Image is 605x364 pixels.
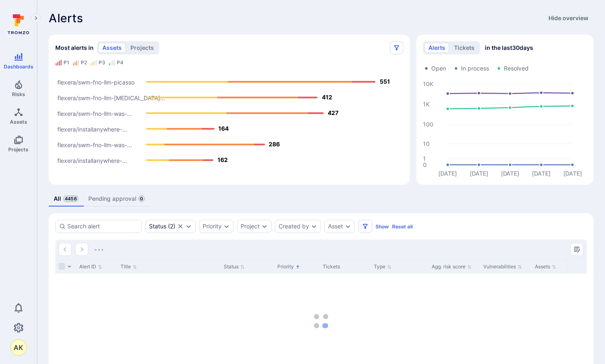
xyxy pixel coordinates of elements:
button: Expand dropdown [223,223,230,230]
div: P3 [99,59,105,66]
button: Go to the next page [75,243,88,256]
i: Expand navigation menu [33,15,39,22]
button: Priority [203,223,222,230]
button: Go to the previous page [59,243,72,256]
span: Resolved [504,64,529,73]
button: alerts [425,43,449,53]
input: Search alert [67,222,138,230]
span: Risks [12,91,25,97]
button: Expand dropdown [345,223,351,230]
span: Dashboards [4,63,33,70]
button: AK [10,339,27,356]
svg: Alerts Bar [55,69,403,172]
div: alerts tabs [49,191,593,207]
text: [DATE] [532,170,551,177]
text: 0 [423,161,427,168]
text: 551 [380,78,390,85]
button: Expand dropdown [185,223,192,230]
button: Sort by Assets [535,263,556,270]
text: [DATE] [470,170,488,177]
text: 100 [423,121,433,128]
div: open, in process [145,220,196,233]
button: Hide overview [544,12,593,25]
span: Assets [10,119,27,125]
a: Pending approval [83,191,150,207]
div: Most alerts [49,35,410,185]
button: Sort by Agg. risk score [432,263,472,270]
text: 286 [269,141,280,148]
span: 4456 [63,195,78,202]
text: flexera/installanywhere-... [57,157,127,164]
span: Projects [8,146,28,153]
p: Sorted by: Higher priority first [295,263,300,271]
button: Clear selection [177,223,184,230]
div: P1 [64,59,69,66]
div: Abhinav Kalidasan [10,339,27,356]
button: Expand dropdown [311,223,317,230]
text: 10 [423,140,430,147]
text: flexera/swm-fno-llm-was-... [57,141,132,148]
button: Sort by Type [374,263,392,270]
div: Alerts/Tickets trend [416,35,593,185]
text: flexera/installanywhere-... [57,126,127,133]
text: 412 [322,94,332,101]
text: 10K [423,80,433,87]
text: 1K [423,101,430,108]
button: Sort by Status [224,263,245,270]
text: [DATE] [501,170,519,177]
h1: Alerts [49,12,83,25]
button: Manage columns [570,243,584,256]
button: Expand navigation menu [31,13,41,23]
span: 0 [138,195,145,202]
a: All [49,191,83,207]
span: In process [461,64,489,73]
span: Most alerts in [55,44,94,52]
button: Project [241,223,260,230]
div: ( 2 ) [149,223,175,230]
button: Sort by Priority [277,263,300,270]
text: 427 [328,109,338,116]
text: [DATE] [563,170,582,177]
button: Sort by Vulnerabilities [483,263,522,270]
button: Filters [358,220,372,233]
button: Sort by Title [121,263,137,270]
button: Reset all [392,223,413,230]
button: projects [127,43,158,53]
button: Status(2) [149,223,175,230]
button: Expand dropdown [261,223,268,230]
span: Select all rows [59,263,65,270]
button: Sort by Alert ID [79,263,102,270]
button: tickets [450,43,478,53]
button: assets [99,43,125,53]
img: Loading... [95,249,103,251]
div: Tickets [323,263,367,270]
text: 1 [423,155,426,162]
text: flexera/swm-fno-llm-[MEDICAL_DATA]... [57,94,165,101]
text: [DATE] [438,170,457,177]
div: P4 [117,59,123,66]
text: flexera/swm-fno-llm-was-... [57,110,132,117]
span: in the last 30 days [485,44,533,52]
text: flexera/swm-fno-llm-picasso [57,79,135,86]
span: Open [431,64,446,73]
button: Created by [279,223,309,230]
div: Status [149,223,166,230]
button: Show [376,223,389,230]
div: P2 [81,59,87,66]
text: 164 [218,125,229,132]
button: Asset [328,223,343,230]
text: 162 [217,156,228,163]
